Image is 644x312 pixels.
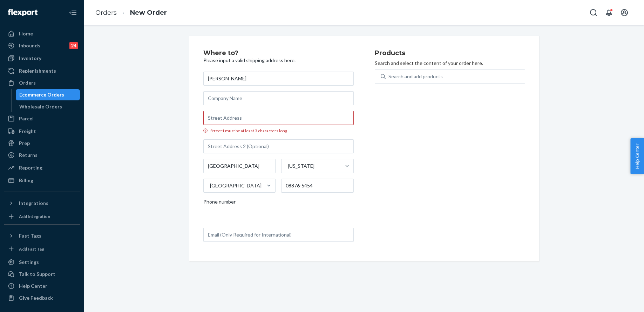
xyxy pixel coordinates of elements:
[19,213,50,219] div: Add Integration
[4,268,80,280] button: Talk to Support
[281,179,354,193] input: ZIP Code
[4,162,80,173] a: Reporting
[617,6,631,20] button: Open account menu
[203,228,354,242] input: Email (Only Required for International)
[4,280,80,292] a: Help Center
[203,72,354,86] input: First & Last Name
[4,138,80,149] a: Prep
[19,177,33,184] div: Billing
[130,9,167,16] a: New Order
[4,77,80,88] a: Orders
[19,42,40,49] div: Inbounds
[4,230,80,241] button: Fast Tags
[4,126,80,137] a: Freight
[19,200,48,207] div: Integrations
[90,2,172,23] ol: breadcrumbs
[203,159,276,173] input: City
[19,232,41,239] div: Fast Tags
[4,65,80,77] a: Replenishments
[16,101,80,112] a: Wholesale Orders
[210,182,262,189] div: [GEOGRAPHIC_DATA]
[19,67,56,74] div: Replenishments
[19,259,39,266] div: Settings
[598,291,637,308] iframe: Opens a widget where you can chat to one of our agents
[203,139,354,153] input: Street Address 2 (Optional)
[19,271,55,278] div: Talk to Support
[203,57,354,64] p: Please input a valid shipping address here.
[4,244,80,254] a: Add Fast Tag
[4,212,80,221] a: Add Integration
[4,113,80,124] a: Parcel
[95,9,117,16] a: Orders
[203,198,236,208] span: Phone number
[19,55,41,62] div: Inventory
[69,42,78,49] div: 24
[19,128,36,135] div: Freight
[388,73,443,80] div: Search and add products
[8,9,38,16] img: Flexport logo
[66,6,80,20] button: Close Navigation
[16,89,80,100] a: Ecommerce Orders
[19,79,36,86] div: Orders
[4,257,80,268] a: Settings
[19,103,62,110] div: Wholesale Orders
[19,30,33,37] div: Home
[19,164,42,171] div: Reporting
[19,283,47,290] div: Help Center
[4,175,80,186] a: Billing
[602,6,616,20] button: Open notifications
[4,53,80,64] a: Inventory
[375,50,525,57] h2: Products
[203,50,354,57] h2: Where to?
[288,162,314,170] div: [US_STATE]
[587,6,601,20] button: Open Search Box
[19,152,38,159] div: Returns
[203,111,354,125] input: Street1 must be at least 3 characters long
[19,246,44,252] div: Add Fast Tag
[375,60,525,67] p: Search and select the content of your order here.
[19,91,64,98] div: Ecommerce Orders
[209,182,210,189] input: [GEOGRAPHIC_DATA]
[19,115,34,122] div: Parcel
[4,292,80,304] button: Give Feedback
[4,40,80,51] a: Inbounds24
[287,162,288,170] input: [US_STATE]
[4,198,80,209] button: Integrations
[203,91,354,105] input: Company Name
[19,140,30,147] div: Prep
[203,128,354,134] div: Street1 must be at least 3 characters long
[4,150,80,161] a: Returns
[19,294,53,301] div: Give Feedback
[4,28,80,39] a: Home
[630,138,644,174] button: Help Center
